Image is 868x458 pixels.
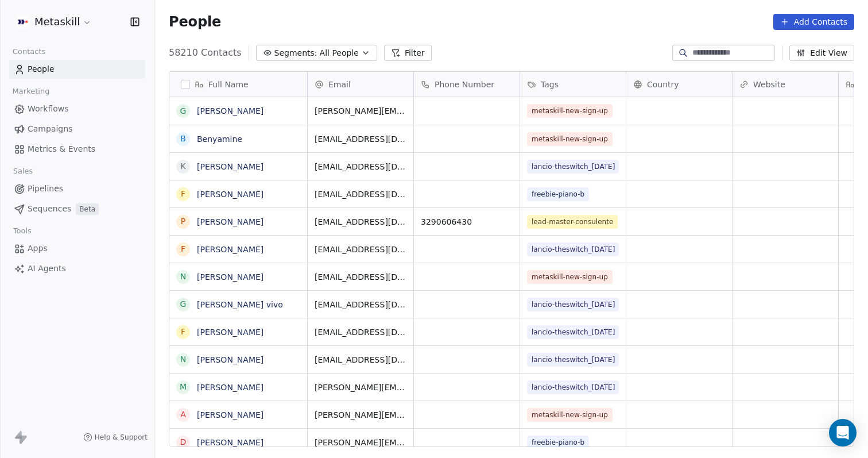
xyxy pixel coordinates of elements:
[197,383,263,392] a: [PERSON_NAME]
[315,326,406,338] span: [EMAIL_ADDRESS][DOMAIN_NAME]
[315,409,406,421] span: [PERSON_NAME][EMAIL_ADDRESS][DOMAIN_NAME]
[315,271,406,283] span: [EMAIL_ADDRESS][DOMAIN_NAME]
[315,216,406,228] span: [EMAIL_ADDRESS][DOMAIN_NAME]
[315,354,406,365] span: [EMAIL_ADDRESS][DOMAIN_NAME]
[197,217,263,226] a: [PERSON_NAME]
[181,326,185,338] div: F
[647,79,679,90] span: Country
[197,134,242,144] a: Benyamine
[274,47,317,59] span: Segments:
[180,298,187,310] div: G
[7,43,51,60] span: Contacts
[8,163,38,180] span: Sales
[9,99,145,118] a: Workflows
[773,14,854,30] button: Add Contacts
[541,79,559,90] span: Tags
[28,243,48,255] span: Apps
[9,60,145,79] a: People
[28,203,71,215] span: Sequences
[527,215,618,229] span: lead-master-consulente
[28,143,95,155] span: Metrics & Events
[384,45,432,61] button: Filter
[180,381,187,393] div: M
[180,105,187,117] div: G
[527,104,613,118] span: metaskill-new-sign-up
[16,15,30,29] img: AVATAR%20METASKILL%20-%20Colori%20Positivo.png
[181,243,185,255] div: F
[527,353,619,367] span: lancio-theswitch_[DATE]
[315,244,406,255] span: [EMAIL_ADDRESS][DOMAIN_NAME]
[169,46,242,60] span: 58210 Contacts
[28,263,66,275] span: AI Agents
[197,162,263,171] a: [PERSON_NAME]
[9,179,145,198] a: Pipelines
[197,328,263,337] a: [PERSON_NAME]
[197,300,283,309] a: [PERSON_NAME] vivo
[527,298,619,311] span: lancio-theswitch_[DATE]
[9,199,145,218] a: SequencesBeta
[197,272,263,282] a: [PERSON_NAME]
[520,72,626,97] div: Tags
[315,382,406,393] span: [PERSON_NAME][EMAIL_ADDRESS][DOMAIN_NAME]
[527,132,613,146] span: metaskill-new-sign-up
[34,14,80,29] span: Metaskill
[28,103,69,115] span: Workflows
[14,12,94,32] button: Metaskill
[435,79,494,90] span: Phone Number
[308,72,413,97] div: Email
[181,188,185,200] div: F
[169,97,308,447] div: grid
[180,353,186,365] div: N
[315,105,406,117] span: [PERSON_NAME][EMAIL_ADDRESS][DOMAIN_NAME]
[527,160,619,174] span: lancio-theswitch_[DATE]
[197,438,263,447] a: [PERSON_NAME]
[197,106,263,116] a: [PERSON_NAME]
[527,243,619,256] span: lancio-theswitch_[DATE]
[7,83,55,100] span: Marketing
[733,72,838,97] div: Website
[169,72,307,97] div: Full Name
[315,161,406,172] span: [EMAIL_ADDRESS][DOMAIN_NAME]
[315,437,406,448] span: [PERSON_NAME][EMAIL_ADDRESS][DOMAIN_NAME]
[169,13,221,30] span: People
[753,79,785,90] span: Website
[315,299,406,310] span: [EMAIL_ADDRESS][DOMAIN_NAME]
[76,203,99,215] span: Beta
[328,79,351,90] span: Email
[181,215,185,228] div: P
[208,79,249,90] span: Full Name
[197,410,263,419] a: [PERSON_NAME]
[527,408,613,422] span: metaskill-new-sign-up
[527,187,589,201] span: freebie-piano-b
[95,433,148,442] span: Help & Support
[180,160,185,172] div: K
[197,190,263,199] a: [PERSON_NAME]
[9,259,145,278] a: AI Agents
[829,419,857,447] div: Open Intercom Messenger
[527,270,613,284] span: metaskill-new-sign-up
[180,271,186,283] div: N
[197,355,263,364] a: [PERSON_NAME]
[527,325,619,339] span: lancio-theswitch_[DATE]
[28,123,72,135] span: Campaigns
[626,72,732,97] div: Country
[421,216,513,228] span: 3290606430
[527,436,589,449] span: freebie-piano-b
[9,239,145,258] a: Apps
[315,188,406,200] span: [EMAIL_ADDRESS][DOMAIN_NAME]
[28,183,63,195] span: Pipelines
[414,72,520,97] div: Phone Number
[180,436,187,448] div: D
[9,140,145,159] a: Metrics & Events
[180,133,186,145] div: B
[789,45,854,61] button: Edit View
[83,433,148,442] a: Help & Support
[527,380,619,394] span: lancio-theswitch_[DATE]
[315,133,406,145] span: [EMAIL_ADDRESS][DOMAIN_NAME]
[8,222,36,240] span: Tools
[28,63,55,75] span: People
[197,245,263,254] a: [PERSON_NAME]
[9,120,145,138] a: Campaigns
[180,409,186,421] div: A
[320,47,359,59] span: All People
